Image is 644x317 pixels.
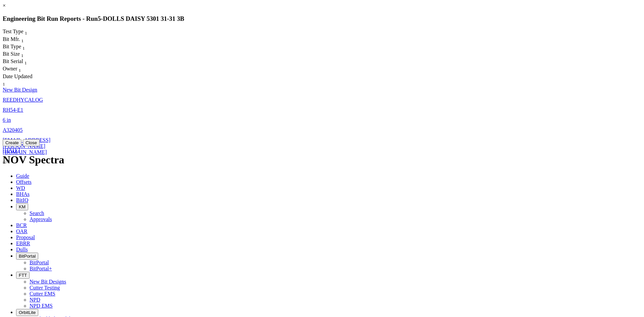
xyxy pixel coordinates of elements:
[16,222,27,228] span: BCR
[3,29,23,34] span: Test Type
[21,38,24,43] sub: 1
[23,139,40,146] button: Close
[16,247,28,252] span: Dulls
[3,97,43,103] a: REEDHYCALOG
[3,51,20,57] span: Bit Size
[3,73,32,79] span: Date Updated
[3,137,50,155] a: [EMAIL_ADDRESS][PERSON_NAME][DOMAIN_NAME]
[3,127,23,133] a: A320405
[3,58,40,66] div: Bit Serial Sort None
[3,66,17,71] span: Owner
[3,29,40,36] div: Test Type Sort None
[16,179,32,185] span: Offsets
[16,173,29,179] span: Guide
[16,185,25,191] span: WD
[16,234,35,240] span: Proposal
[3,80,5,85] span: Sort None
[16,191,30,197] span: BHAs
[3,51,36,58] div: Sort None
[30,279,66,284] a: New Bit Designs
[3,154,641,166] h1: NOV Spectra
[19,204,25,209] span: KM
[30,210,44,216] a: Search
[16,197,28,203] span: BitIQ
[3,66,36,73] div: Sort None
[30,266,52,271] a: BitPortal+
[16,241,30,246] span: EBRR
[3,66,36,73] div: Owner Sort None
[3,73,36,87] div: Sort None
[30,260,49,265] a: BitPortal
[3,36,20,42] span: Bit Mfr.
[3,44,36,51] div: Bit Type Sort None
[3,147,20,153] a: [DATE]
[3,117,11,123] a: 6 in
[3,51,36,58] div: Bit Size Sort None
[3,82,5,87] sub: 1
[7,117,11,123] span: in
[30,285,60,290] a: Cutter Testing
[3,44,21,49] span: Bit Type
[22,44,25,49] span: Sort None
[30,297,40,303] a: NPD
[3,44,36,51] div: Sort None
[21,51,23,57] span: Sort None
[19,68,21,73] sub: 1
[19,273,27,278] span: FTT
[16,228,28,234] span: OAR
[30,216,52,222] a: Approvals
[3,58,40,66] div: Sort None
[21,53,23,58] sub: 1
[30,303,53,309] a: NPD EMS
[3,117,5,123] span: 6
[3,87,37,93] a: New Bit Design
[3,36,36,44] div: Bit Mfr. Sort None
[103,15,184,22] span: DOLLS DAISY 5301 31-31 3B
[19,310,36,315] span: OrbitLite
[19,254,36,259] span: BitPortal
[3,15,641,22] h3: Engineering Bit Run Reports - Run -
[3,3,6,8] a: ×
[25,29,27,34] span: Sort None
[3,36,36,44] div: Sort None
[3,58,23,64] span: Bit Serial
[3,29,40,36] div: Sort None
[19,66,21,71] span: Sort None
[30,291,55,297] a: Cutter EMS
[21,36,24,42] span: Sort None
[3,73,36,87] div: Date Updated Sort None
[98,15,101,22] span: 5
[3,139,21,146] button: Create
[25,31,27,36] sub: 1
[24,58,27,64] span: Sort None
[3,107,23,113] a: RH54-E1
[24,60,27,65] sub: 1
[22,46,25,51] sub: 1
